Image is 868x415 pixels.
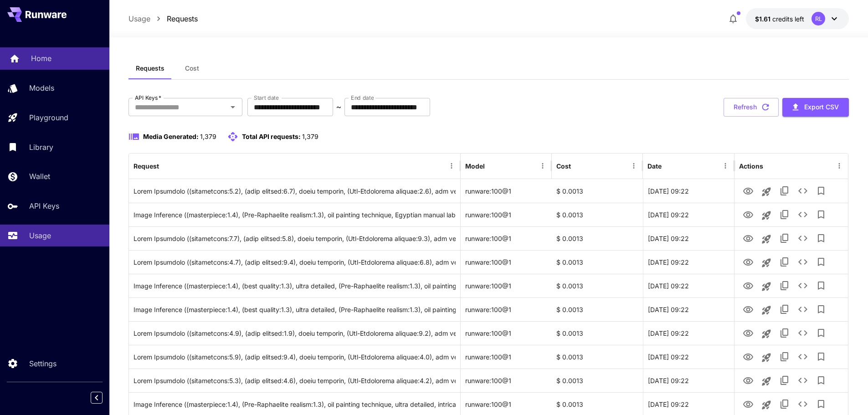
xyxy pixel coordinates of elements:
div: runware:100@1 [461,321,552,345]
button: Launch in playground [757,254,776,272]
div: $ 0.0013 [552,226,643,250]
div: Click to copy prompt [134,251,456,274]
button: View [739,395,757,413]
button: See details [794,395,812,413]
div: 29 Sep, 2025 09:22 [643,369,734,392]
button: See details [794,300,812,318]
div: runware:100@1 [461,274,552,297]
div: $ 0.0013 [552,250,643,274]
div: Click to copy prompt [134,322,456,345]
p: Playground [29,112,68,123]
p: Wallet [29,171,50,182]
div: $ 0.0013 [552,345,643,369]
button: Export CSV [782,98,849,117]
div: $ 0.0013 [552,369,643,392]
button: Copy TaskUUID [776,348,794,366]
label: Start date [254,94,279,102]
div: Click to copy prompt [134,345,456,369]
div: Click to copy prompt [134,203,456,226]
button: View [739,347,757,366]
div: $ 0.0013 [552,274,643,297]
button: Launch in playground [757,396,776,414]
div: runware:100@1 [461,203,552,226]
p: API Keys [29,200,59,211]
button: $1.61001RL [746,8,849,29]
button: Sort [572,159,585,172]
button: See details [794,205,812,224]
button: See details [794,182,812,200]
button: Add to library [812,229,830,247]
button: See details [794,348,812,366]
button: Copy TaskUUID [776,324,794,342]
div: $ 0.0013 [552,297,643,321]
button: Copy TaskUUID [776,229,794,247]
div: 29 Sep, 2025 09:22 [643,250,734,274]
button: Add to library [812,253,830,271]
button: View [739,371,757,389]
button: Add to library [812,277,830,295]
button: Copy TaskUUID [776,277,794,295]
div: RL [812,12,825,26]
div: $ 0.0013 [552,321,643,345]
div: runware:100@1 [461,297,552,321]
span: 1,379 [200,133,216,140]
div: Model [465,162,485,170]
button: View [739,181,757,200]
p: ~ [336,102,341,113]
button: Add to library [812,348,830,366]
button: Launch in playground [757,230,776,248]
button: Sort [160,159,173,172]
button: Copy TaskUUID [776,300,794,318]
button: Open [226,101,239,113]
a: Requests [167,13,198,24]
button: See details [794,229,812,247]
button: Add to library [812,324,830,342]
div: 29 Sep, 2025 09:22 [643,179,734,203]
div: 29 Sep, 2025 09:22 [643,226,734,250]
div: runware:100@1 [461,179,552,203]
div: 29 Sep, 2025 09:22 [643,274,734,297]
div: $1.61001 [755,14,804,24]
button: Refresh [724,98,779,117]
span: Media Generated: [143,133,199,140]
p: Settings [29,358,56,369]
p: Usage [128,13,150,24]
div: Click to copy prompt [134,369,456,392]
label: End date [351,94,374,102]
button: See details [794,324,812,342]
div: Request [134,162,159,170]
button: Sort [663,159,675,172]
span: Requests [136,64,164,72]
button: Sort [486,159,498,172]
button: Launch in playground [757,206,776,225]
button: Menu [445,159,458,172]
button: View [739,229,757,247]
span: Total API requests: [242,133,301,140]
span: $1.61 [755,15,772,23]
span: Cost [185,64,199,72]
button: Menu [536,159,549,172]
nav: breadcrumb [128,13,198,24]
div: Click to copy prompt [134,179,456,203]
button: View [739,323,757,342]
div: Actions [739,162,763,170]
div: runware:100@1 [461,345,552,369]
button: Menu [833,159,846,172]
button: Menu [627,159,640,172]
p: Models [29,82,54,93]
label: API Keys [135,94,161,102]
span: 1,379 [302,133,318,140]
p: Library [29,142,53,153]
div: Date [647,162,662,170]
button: Add to library [812,205,830,224]
button: Add to library [812,300,830,318]
div: 29 Sep, 2025 09:22 [643,203,734,226]
div: runware:100@1 [461,369,552,392]
div: 29 Sep, 2025 09:22 [643,321,734,345]
div: 29 Sep, 2025 09:22 [643,297,734,321]
button: See details [794,371,812,389]
button: Copy TaskUUID [776,395,794,413]
div: Click to copy prompt [134,298,456,321]
button: View [739,276,757,295]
